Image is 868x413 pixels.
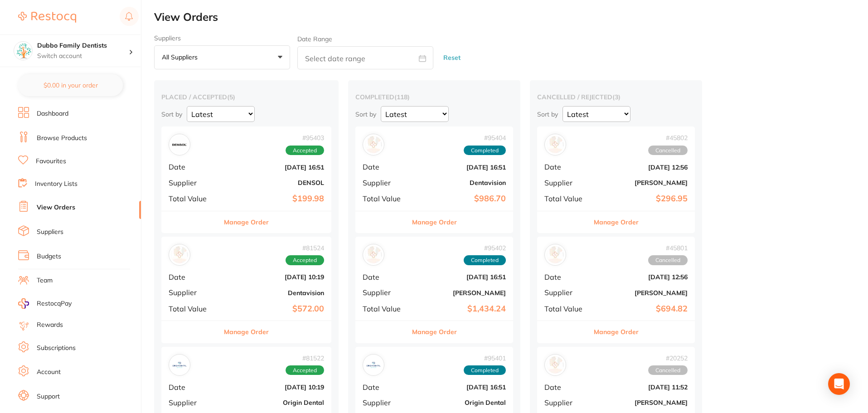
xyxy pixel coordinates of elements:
[464,134,506,141] span: # 95404
[162,53,201,61] p: All suppliers
[225,399,324,406] b: Origin Dental
[161,110,182,118] p: Sort by
[37,134,87,143] a: Browse Products
[169,288,218,296] span: Supplier
[363,273,408,281] span: Date
[37,321,63,330] a: Rewards
[648,255,688,265] span: Cancelled
[37,203,75,212] a: View Orders
[544,305,590,313] span: Total Value
[18,74,123,96] button: $0.00 in your order
[169,194,218,203] span: Total Value
[286,134,324,141] span: # 95403
[537,110,558,118] p: Sort by
[365,136,382,153] img: Dentavision
[154,34,290,42] label: Suppliers
[648,244,688,252] span: # 45801
[355,93,513,101] h2: completed ( 118 )
[286,365,324,375] span: Accepted
[415,399,506,406] b: Origin Dental
[464,244,506,252] span: # 95402
[464,365,506,375] span: Completed
[594,321,639,343] button: Manage Order
[415,164,506,171] b: [DATE] 16:51
[363,194,408,203] span: Total Value
[597,179,688,186] b: [PERSON_NAME]
[412,211,457,233] button: Manage Order
[537,93,695,101] h2: cancelled / rejected ( 3 )
[597,194,688,204] b: $296.95
[171,246,188,263] img: Dentavision
[14,42,32,60] img: Dubbo Family Dentists
[18,7,76,28] a: Restocq Logo
[547,356,564,374] img: Henry Schein Halas
[171,356,188,374] img: Origin Dental
[154,11,868,24] h2: View Orders
[597,384,688,391] b: [DATE] 11:52
[594,211,639,233] button: Manage Order
[18,298,72,309] a: RestocqPay
[161,93,331,101] h2: placed / accepted ( 5 )
[224,211,269,233] button: Manage Order
[544,288,590,296] span: Supplier
[441,46,463,70] button: Reset
[648,146,688,155] span: Cancelled
[225,179,324,186] b: DENSOL
[412,321,457,343] button: Manage Order
[363,179,408,187] span: Supplier
[464,146,506,155] span: Completed
[365,356,382,374] img: Origin Dental
[169,273,218,281] span: Date
[648,365,688,375] span: Cancelled
[18,298,29,309] img: RestocqPay
[415,273,506,281] b: [DATE] 16:51
[37,109,68,118] a: Dashboard
[297,35,332,43] label: Date Range
[597,304,688,314] b: $694.82
[171,136,188,153] img: DENSOL
[547,136,564,153] img: Adam Dental
[169,398,218,407] span: Supplier
[597,164,688,171] b: [DATE] 12:56
[37,299,72,308] span: RestocqPay
[169,305,218,313] span: Total Value
[37,252,61,261] a: Budgets
[365,246,382,263] img: Henry Schein Halas
[286,255,324,265] span: Accepted
[169,163,218,171] span: Date
[18,12,76,23] img: Restocq Logo
[225,304,324,314] b: $572.00
[544,383,590,391] span: Date
[363,288,408,296] span: Supplier
[154,45,290,70] button: All suppliers
[415,179,506,186] b: Dentavision
[286,146,324,155] span: Accepted
[648,355,688,362] span: # 20252
[37,392,60,401] a: Support
[225,164,324,171] b: [DATE] 16:51
[37,368,61,377] a: Account
[224,321,269,343] button: Manage Order
[415,384,506,391] b: [DATE] 16:51
[597,289,688,296] b: [PERSON_NAME]
[161,237,331,343] div: Dentavision#81524AcceptedDate[DATE] 10:19SupplierDentavisionTotal Value$572.00Manage Order
[363,398,408,407] span: Supplier
[225,384,324,391] b: [DATE] 10:19
[37,228,63,237] a: Suppliers
[544,398,590,407] span: Supplier
[597,399,688,406] b: [PERSON_NAME]
[225,194,324,204] b: $199.98
[363,305,408,313] span: Total Value
[297,46,433,69] input: Select date range
[547,246,564,263] img: Henry Schein Halas
[37,276,53,285] a: Team
[169,179,218,187] span: Supplier
[169,383,218,391] span: Date
[415,304,506,314] b: $1,434.24
[544,163,590,171] span: Date
[225,273,324,281] b: [DATE] 10:19
[464,255,506,265] span: Completed
[355,110,376,118] p: Sort by
[544,273,590,281] span: Date
[464,355,506,362] span: # 95401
